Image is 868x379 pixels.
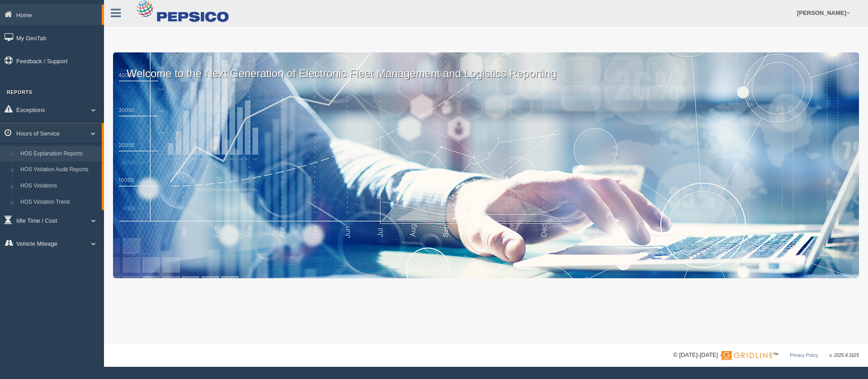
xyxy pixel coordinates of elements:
a: HOS Violation Trend [16,194,102,211]
p: Welcome to the Next Generation of Electronic Fleet Management and Logistics Reporting [113,52,859,81]
a: HOS Explanation Reports [16,146,102,162]
a: Privacy Policy [790,353,818,358]
a: HOS Violation Audit Reports [16,162,102,178]
a: HOS Violations [16,178,102,194]
img: Gridline [722,351,773,360]
span: v. 2025.4.1625 [830,353,859,358]
div: © [DATE]-[DATE] - ™ [673,351,859,360]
